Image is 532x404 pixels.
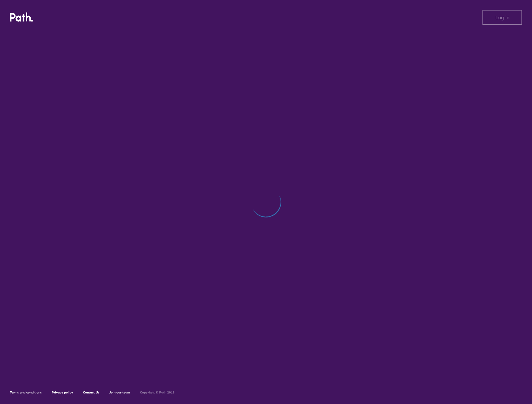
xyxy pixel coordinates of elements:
[495,15,509,20] span: Log in
[482,10,522,25] button: Log in
[109,390,130,394] a: Join our team
[10,390,42,394] a: Terms and conditions
[83,390,99,394] a: Contact Us
[52,390,73,394] a: Privacy policy
[140,391,175,394] h6: Copyright © Path 2018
